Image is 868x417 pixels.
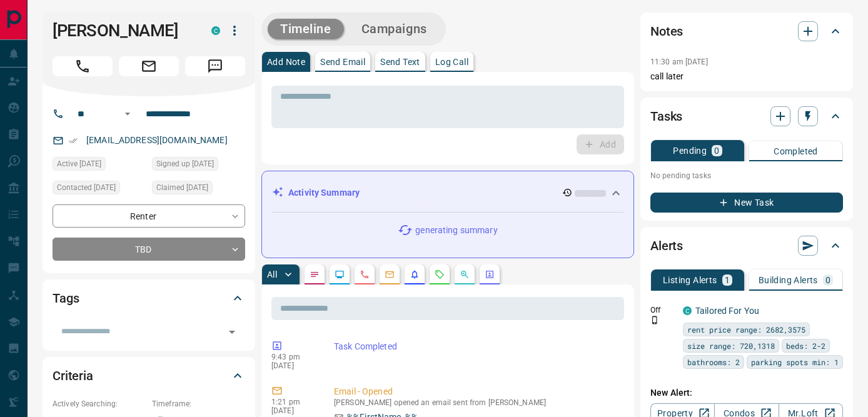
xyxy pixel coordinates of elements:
[695,306,759,316] a: Tailored For You
[410,269,420,279] svg: Listing Alerts
[360,269,370,279] svg: Calls
[774,147,818,156] p: Completed
[650,58,708,66] p: 11:30 am [DATE]
[650,193,843,213] button: New Task
[53,181,146,198] div: Thu May 08 2025
[650,101,843,131] div: Tasks
[759,276,818,284] p: Building Alerts
[687,323,805,336] span: rent price range: 2682,3575
[751,356,839,368] span: parking spots min: 1
[53,56,113,76] span: Call
[268,19,344,39] button: Timeline
[334,398,619,407] p: [PERSON_NAME] opened an email sent from [PERSON_NAME]
[334,340,619,353] p: Task Completed
[211,26,220,35] div: condos.ca
[223,323,241,341] button: Open
[119,56,179,76] span: Email
[120,106,135,121] button: Open
[156,181,208,194] span: Claimed [DATE]
[415,224,497,237] p: generating summary
[288,186,360,199] p: Activity Summary
[714,146,719,155] p: 0
[152,398,245,409] p: Timeframe:
[320,58,365,66] p: Send Email
[385,269,395,279] svg: Emails
[435,58,468,66] p: Log Call
[271,353,315,361] p: 9:43 pm
[435,269,445,279] svg: Requests
[460,269,470,279] svg: Opportunities
[650,106,682,126] h2: Tasks
[349,19,440,39] button: Campaigns
[86,135,228,145] a: [EMAIL_ADDRESS][DOMAIN_NAME]
[663,276,717,284] p: Listing Alerts
[53,283,245,313] div: Tags
[53,288,79,308] h2: Tags
[687,339,775,352] span: size range: 720,1318
[310,269,320,279] svg: Notes
[271,398,315,406] p: 1:21 pm
[152,157,245,174] div: Sat Nov 23 2024
[185,56,245,76] span: Message
[650,386,843,399] p: New Alert:
[272,181,623,204] div: Activity Summary
[53,157,146,174] div: Mon Nov 25 2024
[650,166,843,185] p: No pending tasks
[650,70,843,83] p: call later
[53,238,245,261] div: TBD
[673,146,707,155] p: Pending
[271,361,315,370] p: [DATE]
[53,398,146,409] p: Actively Searching:
[650,231,843,261] div: Alerts
[152,181,245,198] div: Sun Nov 24 2024
[53,204,245,228] div: Renter
[69,136,78,145] svg: Email Verified
[335,269,345,279] svg: Lead Browsing Activity
[53,21,193,41] h1: [PERSON_NAME]
[725,276,730,284] p: 1
[650,316,659,324] svg: Push Notification Only
[650,16,843,46] div: Notes
[687,356,740,368] span: bathrooms: 2
[334,385,619,398] p: Email - Opened
[650,236,683,256] h2: Alerts
[786,339,825,352] span: beds: 2-2
[683,306,692,315] div: condos.ca
[267,58,305,66] p: Add Note
[57,181,116,194] span: Contacted [DATE]
[57,158,101,170] span: Active [DATE]
[271,406,315,415] p: [DATE]
[380,58,420,66] p: Send Text
[156,158,214,170] span: Signed up [DATE]
[825,276,830,284] p: 0
[650,304,675,316] p: Off
[53,361,245,391] div: Criteria
[485,269,495,279] svg: Agent Actions
[650,21,683,41] h2: Notes
[267,270,277,279] p: All
[53,366,93,386] h2: Criteria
